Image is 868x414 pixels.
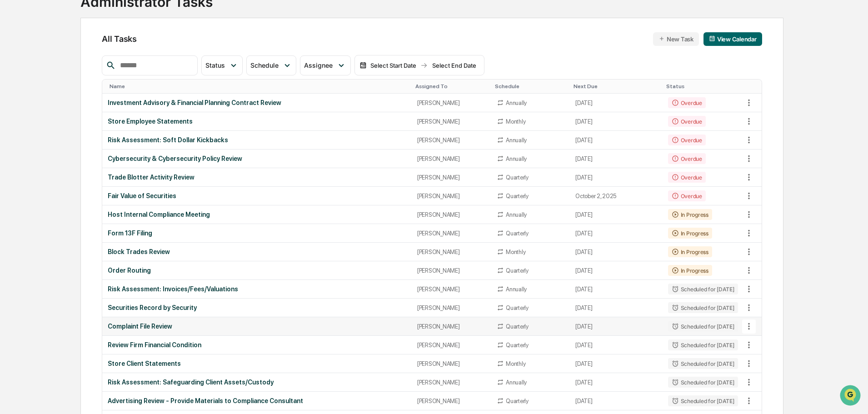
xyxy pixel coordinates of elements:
[668,246,712,257] div: In Progress
[108,136,406,144] div: Risk Assessment: Soft Dollar Kickbacks
[75,115,113,124] span: Attestations
[31,79,115,86] div: We're available if you need us!
[108,229,406,237] div: Form 13F Filing
[108,360,406,367] div: Store Client Statements
[570,94,662,112] td: [DATE]
[66,115,73,123] div: 🗄️
[506,230,529,237] div: Quarterly
[108,248,406,255] div: Block Trades Review
[108,192,406,200] div: Fair Value of Securities
[9,70,25,86] img: 1746055101610-c473b297-6a78-478c-a979-82029cc54cd1
[574,83,658,90] div: Toggle SortBy
[108,118,406,125] div: Store Employee Statements
[495,83,566,90] div: Toggle SortBy
[506,360,525,367] div: Monthly
[668,284,738,294] div: Scheduled for [DATE]
[9,133,16,140] div: 🔎
[506,137,527,144] div: Annually
[570,112,662,131] td: [DATE]
[31,70,149,79] div: Start new chat
[570,205,662,224] td: [DATE]
[570,187,662,205] td: October 2, 2025
[570,224,662,243] td: [DATE]
[506,211,527,218] div: Annually
[668,116,706,127] div: Overdue
[703,32,762,46] button: View Calendar
[417,174,486,181] div: [PERSON_NAME]
[668,395,738,406] div: Scheduled for [DATE]
[570,131,662,150] td: [DATE]
[506,323,529,330] div: Quarterly
[429,62,479,69] div: Select End Date
[506,193,529,200] div: Quarterly
[417,360,486,367] div: [PERSON_NAME]
[205,61,225,69] span: Status
[108,323,406,330] div: Complaint File Review
[668,265,712,276] div: In Progress
[304,61,333,69] span: Assignee
[5,111,62,127] a: 🖐️Preclearance
[417,118,486,125] div: [PERSON_NAME]
[359,62,367,69] img: calendar
[506,342,529,349] div: Quarterly
[18,115,59,124] span: Preclearance
[506,286,527,293] div: Annually
[108,304,406,311] div: Securities Record by Security
[417,155,486,162] div: [PERSON_NAME]
[415,83,488,90] div: Toggle SortBy
[506,379,527,386] div: Annually
[250,61,279,69] span: Schedule
[506,118,525,125] div: Monthly
[417,230,486,237] div: [PERSON_NAME]
[417,379,486,386] div: [PERSON_NAME]
[108,99,406,106] div: Investment Advisory & Financial Planning Contract Review
[417,342,486,349] div: [PERSON_NAME]
[668,321,738,332] div: Scheduled for [DATE]
[570,317,662,336] td: [DATE]
[417,304,486,311] div: [PERSON_NAME]
[417,211,486,218] div: [PERSON_NAME]
[709,35,715,42] img: calendar
[668,172,706,183] div: Overdue
[155,72,165,83] button: Start new chat
[417,249,486,255] div: [PERSON_NAME]
[668,377,738,388] div: Scheduled for [DATE]
[506,267,529,274] div: Quarterly
[743,83,762,90] div: Toggle SortBy
[108,379,406,386] div: Risk Assessment: Safeguarding Client Assets/Custody
[666,83,740,90] div: Toggle SortBy
[369,62,419,69] div: Select Start Date
[9,115,16,123] div: 🖐️
[417,137,486,144] div: [PERSON_NAME]
[570,299,662,317] td: [DATE]
[420,62,428,69] img: arrow right
[570,354,662,373] td: [DATE]
[108,341,406,349] div: Review Firm Financial Condition
[668,190,706,201] div: Overdue
[9,19,165,34] p: How can we help?
[668,302,738,313] div: Scheduled for [DATE]
[570,280,662,299] td: [DATE]
[417,193,486,200] div: [PERSON_NAME]
[506,174,529,181] div: Quarterly
[668,358,738,369] div: Scheduled for [DATE]
[570,336,662,354] td: [DATE]
[417,100,486,106] div: [PERSON_NAME]
[506,100,527,106] div: Annually
[668,135,706,145] div: Overdue
[653,32,699,46] button: New Task
[668,209,712,220] div: In Progress
[668,339,738,350] div: Scheduled for [DATE]
[570,261,662,280] td: [DATE]
[570,243,662,261] td: [DATE]
[839,384,863,409] iframe: Open customer support
[668,97,706,108] div: Overdue
[18,132,57,141] span: Data Lookup
[570,168,662,187] td: [DATE]
[108,267,406,274] div: Order Routing
[5,128,61,145] a: 🔎Data Lookup
[102,34,136,44] span: All Tasks
[570,150,662,168] td: [DATE]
